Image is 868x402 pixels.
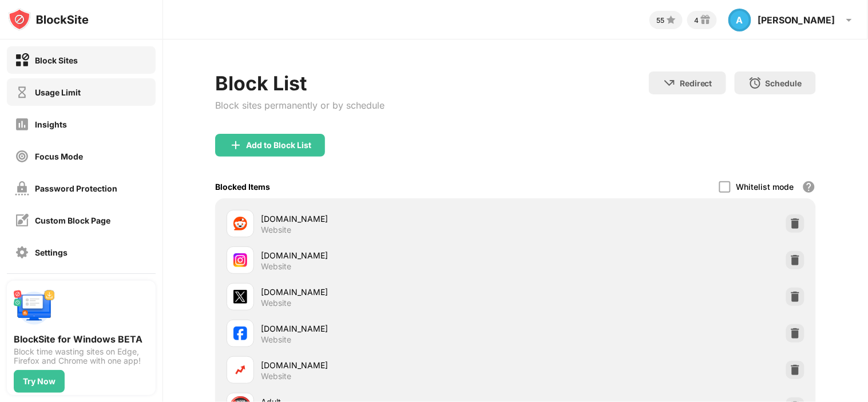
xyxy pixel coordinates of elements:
[233,253,247,267] img: favicons
[728,9,751,31] div: A
[35,216,110,225] div: Custom Block Page
[8,8,89,31] img: logo-blocksite.svg
[261,298,291,308] div: Website
[261,359,516,371] div: [DOMAIN_NAME]
[680,78,712,88] div: Redirect
[246,141,311,150] div: Add to Block List
[35,55,78,65] div: Block Sites
[736,182,794,192] div: Whitelist mode
[699,13,712,27] img: reward-small.svg
[215,99,385,111] div: Block sites permanently or by schedule
[35,184,117,193] div: Password Protection
[15,53,29,67] img: block-on.svg
[35,152,83,161] div: Focus Mode
[233,290,247,304] img: favicons
[261,261,291,272] div: Website
[35,248,68,257] div: Settings
[15,149,29,164] img: focus-off.svg
[261,371,291,381] div: Website
[261,225,291,235] div: Website
[233,363,247,377] img: favicons
[694,16,699,25] div: 4
[14,333,149,345] div: BlockSite for Windows BETA
[15,85,29,99] img: time-usage-off.svg
[261,213,516,225] div: [DOMAIN_NAME]
[215,71,385,95] div: Block List
[23,377,56,386] div: Try Now
[261,335,291,345] div: Website
[233,327,247,340] img: favicons
[15,245,29,260] img: settings-off.svg
[261,286,516,298] div: [DOMAIN_NAME]
[261,323,516,335] div: [DOMAIN_NAME]
[664,13,678,27] img: points-small.svg
[766,78,802,88] div: Schedule
[15,213,29,228] img: customize-block-page-off.svg
[15,181,29,196] img: password-protection-off.svg
[656,16,664,25] div: 55
[14,347,149,365] div: Block time wasting sites on Edge, Firefox and Chrome with one app!
[215,182,270,192] div: Blocked Items
[15,117,29,132] img: insights-off.svg
[35,87,81,97] div: Usage Limit
[233,217,247,230] img: favicons
[14,288,55,329] img: push-desktop.svg
[261,249,516,261] div: [DOMAIN_NAME]
[35,120,67,129] div: Insights
[758,14,835,26] div: [PERSON_NAME]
